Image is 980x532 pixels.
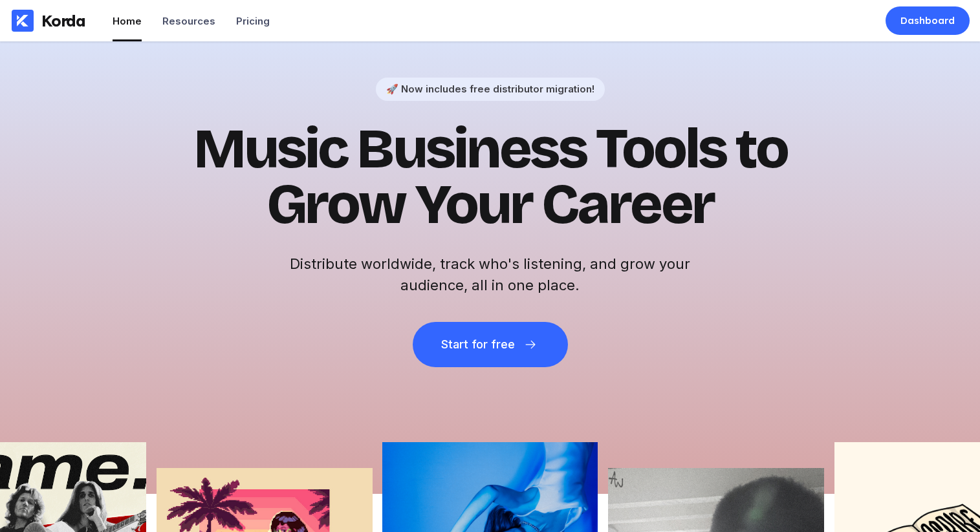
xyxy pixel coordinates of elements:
a: Dashboard [886,6,970,35]
div: Resources [162,15,215,27]
div: Dashboard [900,14,955,27]
div: 🚀 Now includes free distributor migration! [386,83,594,95]
div: Start for free [441,338,515,351]
h2: Distribute worldwide, track who's listening, and grow your audience, all in one place. [283,253,697,296]
div: Home [113,15,142,27]
button: Start for free [413,322,568,367]
div: Pricing [236,15,270,27]
div: Korda [41,11,85,30]
h1: Music Business Tools to Grow Your Career [173,122,807,233]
